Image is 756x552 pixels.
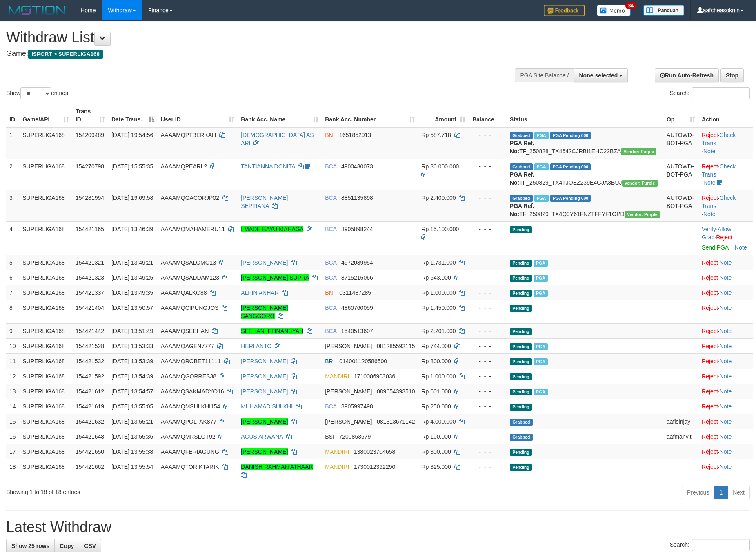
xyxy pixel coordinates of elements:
span: BCA [325,226,336,232]
span: 154421632 [76,418,104,425]
span: Copy 4860760059 to clipboard [341,305,373,311]
a: Run Auto-Refresh [655,68,719,82]
div: - - - [472,342,503,350]
span: 154421648 [76,433,104,440]
span: Rp 1.000.000 [421,373,456,380]
span: AAAAMQSEEHAN [161,328,209,334]
span: 34 [625,2,636,9]
span: [PERSON_NAME] [325,343,372,349]
span: [DATE] 13:49:35 [111,289,153,296]
span: [DATE] 19:54:56 [111,132,153,138]
span: Vendor URL: https://trx4.1velocity.biz [625,211,660,218]
a: Reject [702,343,718,349]
h1: Withdraw List [6,29,496,46]
span: AAAAMQMRSLOT92 [161,433,216,440]
td: SUPERLIGA168 [19,300,72,323]
a: Previous [682,486,714,499]
div: - - - [472,258,503,267]
input: Search: [692,87,750,99]
span: BCA [325,259,336,266]
td: 9 [6,323,19,338]
span: None selected [579,72,618,79]
span: Rp 643.000 [421,274,451,281]
span: Pending [510,404,532,411]
span: [DATE] 13:55:05 [111,403,153,410]
span: BCA [325,274,336,281]
td: 12 [6,369,19,384]
div: - - - [472,289,503,297]
a: [PERSON_NAME] [241,259,288,266]
span: Copy 081285592115 to clipboard [377,343,415,349]
span: Rp 30.000.000 [421,163,459,170]
span: AAAAMQALKO88 [161,289,207,296]
span: Copy 8715216066 to clipboard [341,274,373,281]
div: - - - [472,372,503,380]
span: Marked by aafsoycanthlai [534,290,548,297]
a: Verify [702,226,716,232]
td: 16 [6,429,19,444]
a: Allow Grab [702,226,731,241]
th: Bank Acc. Name: activate to sort column ascending [238,104,322,127]
a: Reject [702,274,718,281]
td: · [698,399,753,414]
div: - - - [472,387,503,395]
td: 1 [6,127,19,159]
span: [DATE] 13:55:36 [111,433,153,440]
td: · [698,353,753,369]
a: Reject [702,305,718,311]
span: Rp 601.000 [421,388,451,395]
span: Pending [510,389,532,395]
span: Marked by aafchhiseyha [534,132,549,139]
img: Feedback.jpg [544,5,585,16]
span: [PERSON_NAME] [325,388,372,395]
a: Reject [702,448,718,455]
td: SUPERLIGA168 [19,369,72,384]
a: I MADE BAYU MAHAGA [241,226,303,232]
span: AAAAMQMSULKHI154 [161,403,220,410]
a: Reject [702,403,718,410]
span: Pending [510,275,532,282]
td: TF_250829_TX4Q9Y61FNZTFFYF1OPD [507,190,663,221]
input: Search: [692,539,750,551]
span: Pending [510,343,532,350]
span: [DATE] 13:51:49 [111,328,153,334]
span: 154270798 [76,163,104,170]
span: BCA [325,328,336,334]
span: PGA Pending [550,132,591,139]
span: Rp 2.400.000 [421,194,456,201]
td: · [698,270,753,285]
h4: Game: [6,50,496,58]
span: BCA [325,163,336,170]
span: AAAAMQROBET11111 [161,358,221,364]
td: AUTOWD-BOT-PGA [663,190,698,221]
td: · [698,338,753,353]
td: TF_250828_TX4642CJRBI1EHC22BZA [507,127,663,159]
a: Note [720,433,732,440]
a: Reject [702,373,718,380]
td: AUTOWD-BOT-PGA [663,127,698,159]
img: MOTION_logo.png [6,4,68,16]
td: SUPERLIGA168 [19,384,72,399]
span: 154421165 [76,226,104,232]
td: 2 [6,159,19,190]
div: - - - [472,194,503,202]
span: Rp 250.000 [421,403,451,410]
a: Note [720,274,732,281]
th: ID [6,104,19,127]
span: [DATE] 15:55:35 [111,163,153,170]
a: [PERSON_NAME] SUPRA [241,274,309,281]
span: AAAAMQPTBERKAH [161,132,216,138]
span: BSI [325,433,334,440]
a: [DEMOGRAPHIC_DATA] AS ARI [241,132,314,146]
a: DANISH RAHMAN ATHAAR [241,464,313,470]
a: [PERSON_NAME] [241,418,288,425]
td: 7 [6,285,19,300]
span: AAAAMQSAKMADYO16 [161,388,224,395]
span: Copy [60,543,74,549]
span: Pending [510,328,532,335]
td: aafisinjay [663,414,698,429]
span: AAAAMQPEARL2 [161,163,207,170]
span: Rp 2.201.000 [421,328,456,334]
td: · · [698,190,753,221]
td: 8 [6,300,19,323]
